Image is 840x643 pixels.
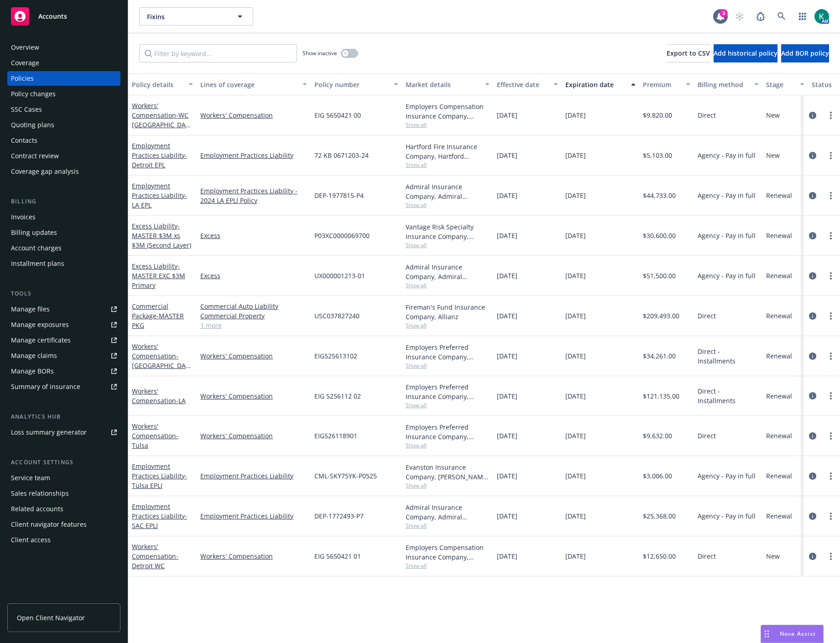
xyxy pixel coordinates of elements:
button: Lines of coverage [197,73,311,95]
span: Agency - Pay in full [698,471,756,481]
div: Billing method [698,80,749,89]
div: Admiral Insurance Company, Admiral Insurance Group ([PERSON_NAME] Corporation), RT Specialty Insu... [406,182,490,201]
a: Report a Bug [751,7,770,26]
span: - WC [GEOGRAPHIC_DATA] [132,111,191,139]
a: Commercial Package [132,302,184,330]
div: Manage certificates [11,333,71,347]
a: Account charges [7,241,120,255]
div: Service team [11,471,50,485]
a: Workers' Compensation [132,422,178,450]
span: $51,500.00 [643,271,676,280]
span: [DATE] [497,271,517,280]
a: Excess [200,271,307,280]
a: more [825,311,836,321]
span: 72 KB 0671203-24 [314,150,369,160]
div: Coverage gap analysis [11,164,79,179]
a: Search [772,7,791,26]
button: Billing method [694,73,762,95]
button: Add historical policy [714,44,777,62]
a: Client navigator features [7,517,120,532]
span: Show all [406,321,490,329]
a: Employment Practices Liability - 2024 LA EPLI Policy [200,186,307,205]
a: Invoices [7,210,120,224]
span: Show inactive [303,49,337,57]
a: circleInformation [807,511,818,522]
a: Workers' Compensation [132,542,178,570]
button: Premium [639,73,694,95]
a: Workers' Compensation [200,110,307,120]
span: Direct [698,110,716,120]
span: P03XC0000069700 [314,231,370,240]
span: $3,006.00 [643,471,672,481]
span: Accounts [38,13,67,20]
div: Account charges [11,241,62,255]
a: more [825,150,836,161]
a: circleInformation [807,230,818,241]
span: Direct - Installments [698,347,759,366]
span: Manage exposures [7,317,120,332]
span: Renewal [766,511,792,521]
a: Workers' Compensation [132,342,189,379]
div: Coverage [11,56,39,70]
span: [DATE] [497,551,517,561]
span: EIG 5650421 00 [314,110,361,120]
a: Contract review [7,149,120,163]
a: Commercial Property [200,311,307,321]
div: Client navigator features [11,517,87,532]
div: Stage [766,80,794,89]
span: $34,261.00 [643,351,676,361]
a: Coverage [7,56,120,70]
a: Employment Practices Liability [132,462,187,490]
span: [DATE] [565,431,586,441]
a: Quoting plans [7,118,120,132]
span: Show all [406,362,490,369]
a: circleInformation [807,430,818,441]
span: New [766,110,780,120]
span: Show all [406,401,490,409]
a: Employment Practices Liability [200,511,307,521]
a: Excess Liability [132,222,191,249]
span: $12,650.00 [643,551,676,561]
span: $5,103.00 [643,150,672,160]
span: [DATE] [565,511,586,521]
div: Employers Compensation Insurance Company, Employers Insurance Group [406,543,490,562]
a: Service team [7,471,120,485]
span: - [GEOGRAPHIC_DATA] [132,352,191,379]
span: DEP-1977815-P4 [314,191,364,200]
span: New [766,150,780,160]
span: EIG 5256112 02 [314,391,361,401]
span: - LA [176,396,186,405]
span: Nova Assist [780,630,816,638]
div: Hartford Fire Insurance Company, Hartford Insurance Group, RT Specialty Insurance Services, LLC (... [406,142,490,161]
span: - MASTER $3M xs $3M (Second Layer) [132,222,191,249]
a: Switch app [793,7,812,26]
span: New [766,551,780,561]
a: circleInformation [807,551,818,562]
span: Agency - Pay in full [698,511,756,521]
a: Related accounts [7,502,120,516]
div: SSC Cases [11,102,42,117]
a: Excess [200,231,307,240]
a: circleInformation [807,150,818,161]
span: [DATE] [565,271,586,280]
span: [DATE] [565,391,586,401]
button: Add BOR policy [781,44,829,62]
a: Workers' Compensation [200,551,307,561]
a: Summary of insurance [7,379,120,394]
a: Workers' Compensation [132,387,186,405]
div: Contract review [11,149,59,163]
span: Renewal [766,431,792,441]
div: Analytics hub [7,412,120,421]
a: Workers' Compensation [132,101,189,139]
div: Installment plans [11,256,64,271]
div: Billing updates [11,225,57,240]
a: Coverage gap analysis [7,164,120,179]
button: Policy details [128,73,197,95]
span: Direct - Installments [698,386,759,405]
span: $9,820.00 [643,110,672,120]
span: Agency - Pay in full [698,271,756,280]
a: circleInformation [807,110,818,121]
a: circleInformation [807,190,818,201]
input: Filter by keyword... [139,44,297,62]
span: [DATE] [565,110,586,120]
